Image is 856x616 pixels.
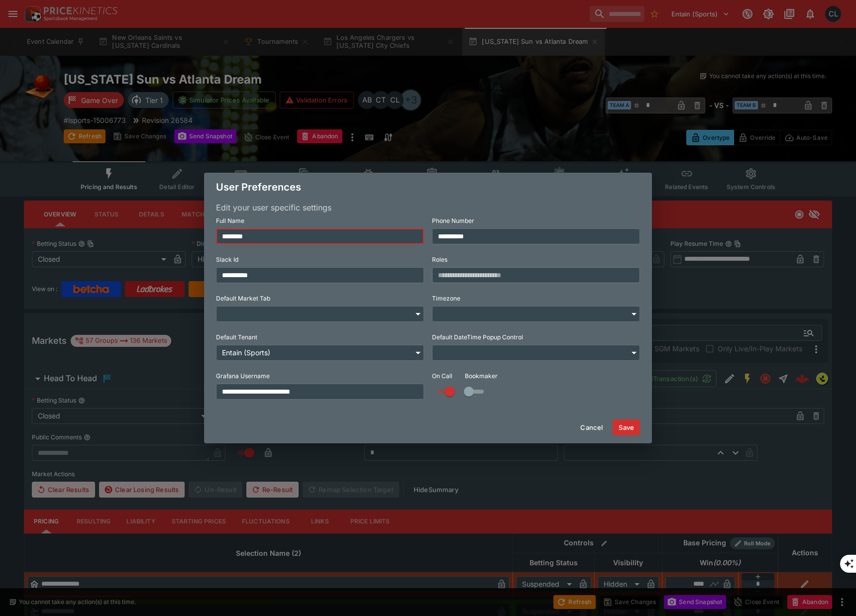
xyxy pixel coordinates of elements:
label: On Call [432,369,461,384]
label: Full Name [216,213,424,228]
button: Cancel [574,419,609,435]
div: Entain (Sports) [216,345,424,361]
label: Timezone [432,291,640,306]
label: Slack Id [216,252,424,267]
button: Save [613,419,640,435]
label: Roles [432,252,640,267]
label: Default DateTime Popup Control [432,330,640,345]
p: Edit your user specific settings [216,202,640,213]
label: Phone Number [432,213,640,228]
label: Default Market Tab [216,291,424,306]
label: Grafana Username [216,369,424,384]
label: Bookmaker [465,369,498,384]
div: User Preferences [204,173,652,202]
label: Default Tenant [216,330,424,345]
